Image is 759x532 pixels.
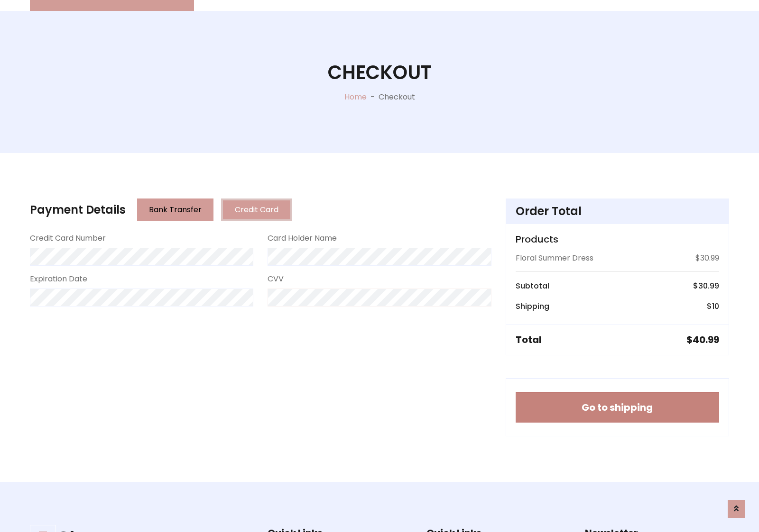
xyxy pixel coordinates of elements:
[516,234,719,245] h5: Products
[137,198,213,221] button: Bank Transfer
[516,205,719,218] h4: Order Total
[693,333,719,346] span: 40.99
[30,273,87,285] label: Expiration Date
[712,301,719,312] span: 10
[268,233,337,244] label: Card Holder Name
[344,91,367,102] a: Home
[516,302,549,311] h6: Shipping
[516,281,549,290] h6: Subtotal
[693,281,719,290] h6: $
[328,61,431,84] h1: Checkout
[379,91,415,103] p: Checkout
[268,273,284,285] label: CVV
[30,203,126,217] h4: Payment Details
[367,91,379,103] p: -
[516,252,593,264] p: Floral Summer Dress
[698,280,719,291] span: 30.99
[221,198,292,221] button: Credit Card
[516,392,719,423] button: Go to shipping
[686,334,719,345] h5: $
[695,252,719,264] p: $30.99
[707,302,719,311] h6: $
[30,233,106,244] label: Credit Card Number
[516,334,542,345] h5: Total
